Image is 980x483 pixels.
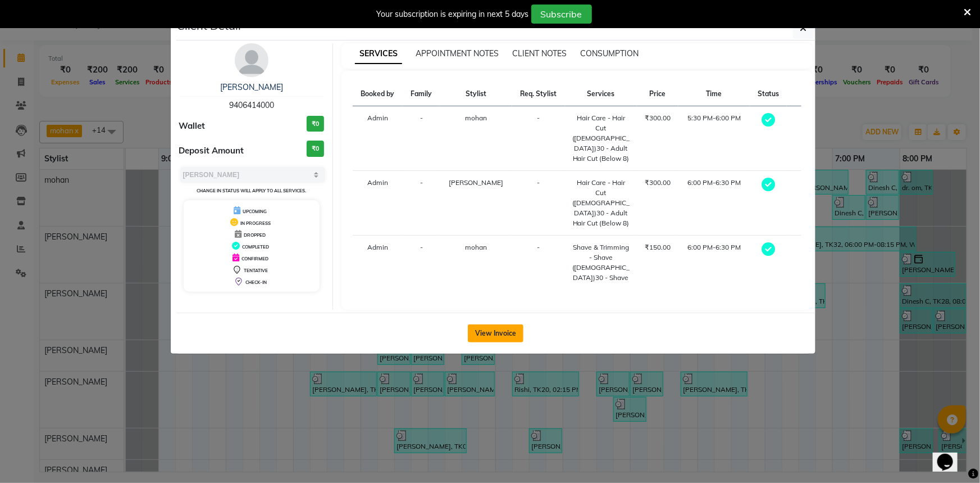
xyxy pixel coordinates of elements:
td: 6:00 PM-6:30 PM [678,236,750,290]
span: CLIENT NOTES [512,48,567,58]
div: Hair Care - Hair Cut ([DEMOGRAPHIC_DATA])30 - Adult Hair Cut (Below 8) [572,178,630,228]
span: mohan [465,243,487,251]
div: ₹300.00 [644,178,672,188]
a: [PERSON_NAME] [220,82,283,92]
span: Wallet [179,120,206,133]
div: Hair Care - Hair Cut ([DEMOGRAPHIC_DATA])30 - Adult Hair Cut (Below 8) [572,113,630,164]
span: CHECK-IN [245,279,267,285]
th: Family [403,82,440,106]
span: mohan [465,114,487,122]
td: - [512,171,566,236]
td: 6:00 PM-6:30 PM [678,171,750,236]
td: - [403,106,440,171]
td: 5:30 PM-6:00 PM [678,106,750,171]
td: - [512,236,566,290]
td: - [512,106,566,171]
div: ₹150.00 [644,242,672,252]
img: avatar [235,43,268,77]
span: 9406414000 [229,100,274,110]
td: Admin [353,171,403,236]
div: Your subscription is expiring in next 5 days [377,8,529,20]
span: Deposit Amount [179,145,244,157]
div: Shave & Trimming - Shave ([DEMOGRAPHIC_DATA])30 - Shave [572,242,630,283]
button: View Invoice [468,324,523,342]
span: COMPLETED [242,244,269,250]
th: Services [565,82,637,106]
span: SERVICES [355,44,402,64]
span: IN PROGRESS [240,220,271,226]
td: Admin [353,236,403,290]
span: TENTATIVE [244,268,268,273]
h3: ₹0 [307,116,324,132]
th: Booked by [353,82,403,106]
span: UPCOMING [243,209,267,214]
span: DROPPED [244,232,266,238]
td: Admin [353,106,403,171]
small: Change in status will apply to all services. [197,188,306,193]
span: [PERSON_NAME] [449,178,503,187]
th: Req. Stylist [512,82,566,106]
th: Status [750,82,787,106]
span: APPOINTMENT NOTES [416,48,499,58]
span: CONSUMPTION [580,48,639,58]
div: ₹300.00 [644,113,672,123]
th: Time [678,82,750,106]
span: CONFIRMED [241,256,268,261]
td: - [403,171,440,236]
th: Stylist [440,82,512,106]
td: - [403,236,440,290]
button: Subscribe [531,4,592,24]
iframe: chat widget [933,438,969,472]
th: Price [637,82,678,106]
h3: ₹0 [307,141,324,157]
